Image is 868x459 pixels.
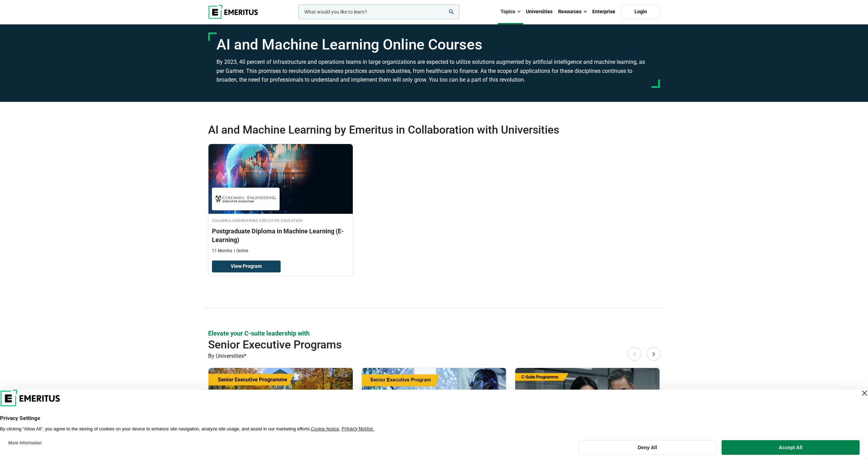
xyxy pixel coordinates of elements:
p: By Universities* [208,352,660,361]
img: Postgraduate Diploma in Machine Learning (E-Learning) | Online AI and Machine Learning Course [208,144,353,214]
p: 11 Months [212,248,232,254]
img: Leadership Program in AI and Analytics | Online AI and Machine Learning Course [362,368,506,438]
a: AI and Machine Learning Course by Columbia Engineering Executive Education - Columbia Engineering... [208,144,353,257]
h1: AI and Machine Learning Online Courses [216,36,652,53]
a: Login [622,5,660,19]
p: Online [234,248,248,254]
p: Elevate your C-suite leadership with [208,329,660,338]
h4: Columbia Engineering Executive Education [212,217,349,223]
a: View Program [212,261,281,272]
button: Previous [627,347,641,361]
input: woocommerce-product-search-field-0 [298,5,459,19]
img: Cambridge AI Leadership Programme | Online AI and Machine Learning Course [208,368,353,438]
img: Columbia Engineering Executive Education [215,191,276,207]
p: By 2023, 40 percent of infrastructure and operations teams in large organizations are expected to... [216,58,652,84]
h3: Postgraduate Diploma in Machine Learning (E-Learning) [212,227,349,244]
h2: AI and Machine Learning by Emeritus in Collaboration with Universities [208,123,615,137]
h2: Senior Executive Programs [208,338,615,352]
button: Next [647,347,661,361]
img: AI For Senior Executives | Online AI and Machine Learning Course [515,368,660,438]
